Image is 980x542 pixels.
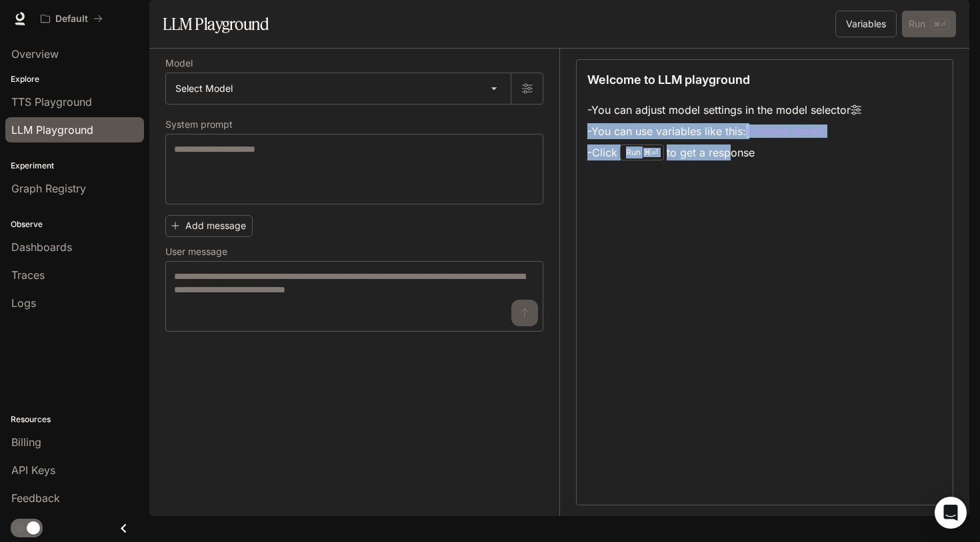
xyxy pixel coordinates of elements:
[935,497,967,529] div: Open Intercom Messenger
[165,215,253,237] button: Add message
[165,247,227,256] p: User message
[165,120,233,129] p: System prompt
[587,142,861,163] li: - Click to get a response
[163,11,269,37] h1: LLM Playground
[165,59,193,68] p: Model
[835,11,897,37] button: Variables
[587,99,861,121] li: - You can adjust model settings in the model selector
[35,5,109,32] button: All workspaces
[166,73,511,104] div: Select Model
[643,148,658,156] p: ⌘⏎
[175,82,233,95] span: Select Model
[55,13,88,25] p: Default
[620,144,664,160] div: Run
[587,121,861,142] li: - You can use variables like this:
[746,125,825,138] code: {{variable_name}}
[587,71,750,89] p: Welcome to LLM playground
